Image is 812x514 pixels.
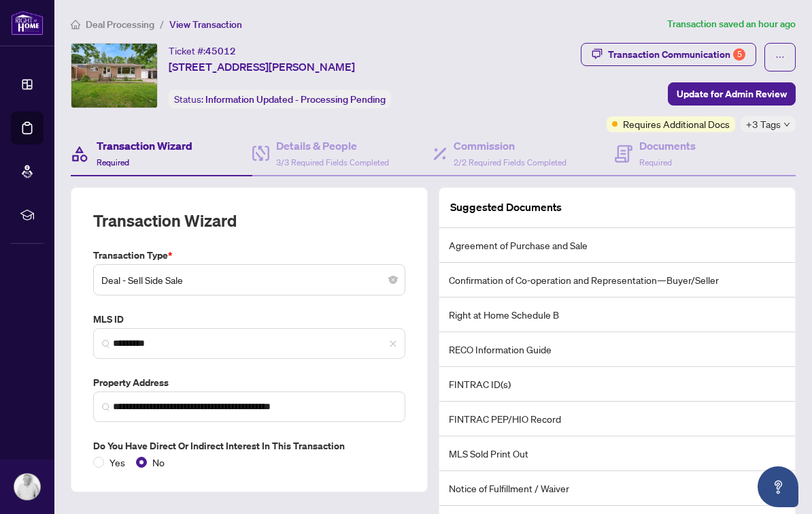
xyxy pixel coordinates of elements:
span: 2/2 Required Fields Completed [454,157,566,167]
span: Yes [104,455,131,470]
h4: Commission [454,138,566,154]
span: No [147,455,170,470]
label: Property Address [93,375,405,390]
span: down [783,121,790,128]
h4: Details & People [276,138,389,154]
span: Information Updated - Processing Pending [205,93,386,106]
li: FINTRAC ID(s) [439,367,795,402]
li: Notice of Fulfillment / Waiver [439,471,795,506]
span: Required [97,157,129,167]
span: ellipsis [775,52,785,62]
h2: Transaction Wizard [93,210,237,231]
span: Update for Admin Review [677,83,787,105]
div: Ticket #: [169,43,236,59]
li: Confirmation of Co-operation and Representation—Buyer/Seller [439,263,795,298]
article: Suggested Documents [450,199,562,216]
span: [STREET_ADDRESS][PERSON_NAME] [169,59,355,75]
img: search_icon [102,403,110,411]
span: home [71,20,80,29]
span: View Transaction [169,18,242,31]
li: Right at Home Schedule B [439,298,795,332]
button: Open asap [758,466,798,507]
span: Requires Additional Docs [623,116,730,131]
li: RECO Information Guide [439,332,795,367]
span: close-circle [389,276,397,284]
article: Transaction saved an hour ago [667,16,796,32]
img: search_icon [102,340,110,348]
li: Agreement of Purchase and Sale [439,228,795,263]
span: +3 Tags [746,116,781,132]
span: Deal - Sell Side Sale [101,267,397,293]
img: IMG-S12254858_1.jpg [71,44,157,108]
li: MLS Sold Print Out [439,436,795,471]
li: FINTRAC PEP/HIO Record [439,402,795,436]
span: 3/3 Required Fields Completed [276,157,389,167]
div: Status: [169,90,391,108]
span: close [389,340,397,348]
img: logo [11,10,44,35]
span: 45012 [205,45,236,57]
span: Deal Processing [86,18,154,31]
label: Do you have direct or indirect interest in this transaction [93,438,405,453]
label: MLS ID [93,312,405,327]
li: / [160,16,164,32]
div: 5 [733,48,745,61]
h4: Documents [639,138,696,154]
label: Transaction Type [93,248,405,263]
button: Update for Admin Review [668,82,796,106]
span: Required [639,157,672,167]
div: Transaction Communication [608,44,745,65]
button: Transaction Communication5 [581,43,756,66]
h4: Transaction Wizard [97,138,192,154]
img: Profile Icon [14,474,40,500]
